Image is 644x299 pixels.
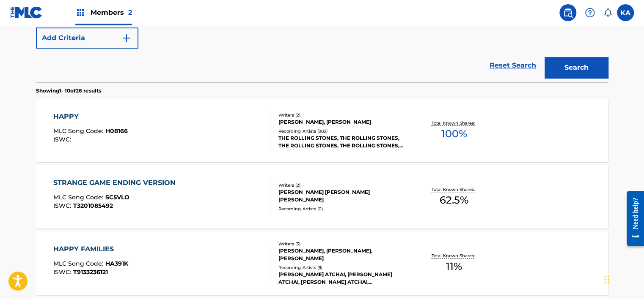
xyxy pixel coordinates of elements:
div: [PERSON_NAME], [PERSON_NAME] [278,118,406,126]
span: ISWC : [53,268,73,276]
span: T3201085492 [73,202,113,209]
button: Search [545,57,608,78]
span: MLC Song Code : [53,260,105,267]
img: MLC Logo [10,6,43,19]
span: 100 % [441,126,467,141]
div: Notifications [603,8,612,17]
div: [PERSON_NAME] [PERSON_NAME] [PERSON_NAME] [278,188,406,204]
p: Total Known Shares: [431,186,476,193]
span: T9133236121 [73,268,108,276]
iframe: Chat Widget [602,258,644,299]
div: THE ROLLING STONES, THE ROLLING STONES, THE ROLLING STONES, THE ROLLING STONES, THE ROLLING STONES [278,134,406,149]
div: Writers ( 2 ) [278,182,406,188]
span: H08166 [105,127,128,135]
div: Writers ( 3 ) [278,241,406,247]
div: HAPPY [53,111,128,122]
img: search [563,8,573,18]
div: Writers ( 2 ) [278,112,406,118]
div: Recording Artists ( 983 ) [278,128,406,134]
div: STRANGE GAME ENDING VERSION [53,178,180,188]
span: Members [91,8,132,17]
a: Reset Search [485,56,540,75]
img: Top Rightsholders [75,8,85,18]
p: Total Known Shares: [431,120,476,126]
button: Add Criteria [36,27,138,49]
span: MLC Song Code : [53,193,105,201]
span: ISWC : [53,136,73,143]
iframe: Resource Center [620,185,644,253]
span: 11 % [446,259,462,274]
img: 9d2ae6d4665cec9f34b9.svg [121,33,132,43]
div: User Menu [617,4,634,21]
span: 2 [128,8,132,16]
span: SC5VLO [105,193,129,201]
a: Public Search [559,4,576,21]
p: Showing 1 - 10 of 26 results [36,87,101,95]
span: MLC Song Code : [53,127,105,135]
div: Recording Artists ( 9 ) [278,264,406,271]
a: HAPPY FAMILIESMLC Song Code:HA391KISWC:T9133236121Writers (3)[PERSON_NAME], [PERSON_NAME], [PERSO... [36,231,608,295]
img: help [585,8,595,18]
div: Help [581,4,598,21]
a: STRANGE GAME ENDING VERSIONMLC Song Code:SC5VLOISWC:T3201085492Writers (2)[PERSON_NAME] [PERSON_N... [36,165,608,228]
div: Drag [604,267,609,292]
p: Total Known Shares: [431,253,476,259]
a: HAPPYMLC Song Code:H08166ISWC:Writers (2)[PERSON_NAME], [PERSON_NAME]Recording Artists (983)THE R... [36,99,608,162]
div: [PERSON_NAME], [PERSON_NAME], [PERSON_NAME] [278,247,406,262]
div: HAPPY FAMILIES [53,244,128,254]
span: HA391K [105,260,128,267]
span: 62.5 % [440,193,468,208]
div: [PERSON_NAME] ATCHA!, [PERSON_NAME] ATCHA!, [PERSON_NAME] ATCHA!, [PERSON_NAME] ATCHA!, [PERSON_N... [278,271,406,286]
span: ISWC : [53,202,73,209]
div: Recording Artists ( 0 ) [278,206,406,212]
